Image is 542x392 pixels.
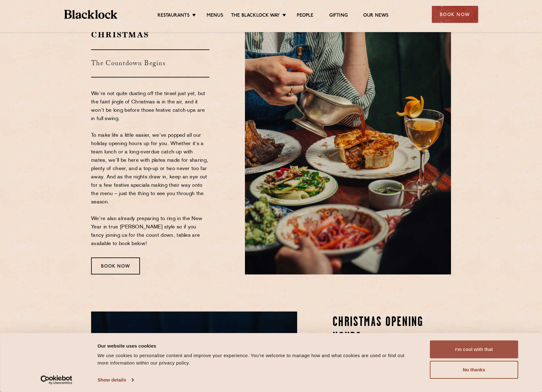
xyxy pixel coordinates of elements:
h2: Christmas Opening Hours [333,315,451,346]
a: Show details [98,375,133,385]
div: Book Now [432,6,478,23]
div: Our website uses cookies [98,342,416,349]
a: Restaurants [158,13,190,19]
a: The Blacklock Way [231,13,280,19]
div: Book Now [91,257,140,274]
button: I'm cool with that [430,340,518,358]
a: Usercentrics Cookiebot - opens in a new window [29,375,83,385]
h3: The Countdown Begins [91,49,209,77]
button: No thanks [430,361,518,379]
img: BL_Textured_Logo-footer-cropped.svg [64,10,118,19]
h2: Christmas [91,29,209,40]
p: We’re not quite dusting off the tinsel just yet, but the faint jingle of Christmas is in the air,... [91,90,209,248]
a: Menus [207,13,223,19]
a: People [297,13,313,19]
a: Gifting [329,13,347,19]
a: Our News [363,13,389,19]
div: We use cookies to personalise content and improve your experience. You're welcome to manage how a... [98,352,416,367]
